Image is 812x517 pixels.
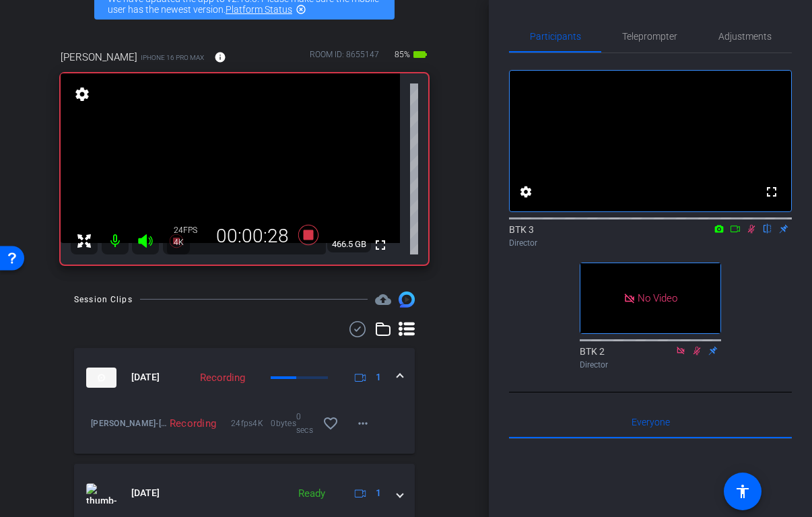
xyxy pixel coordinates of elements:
[759,222,776,234] mat-icon: flip
[399,291,415,308] img: Session clips
[509,237,792,249] div: Director
[296,410,314,437] span: 0 secs
[61,50,137,65] span: [PERSON_NAME]
[718,32,772,41] span: Adjustments
[622,32,677,41] span: Teleprompter
[252,417,271,430] span: 4K
[74,348,415,407] mat-expansion-panel-header: thumb-nail[DATE]Recording1
[580,345,721,371] div: BTK 2
[226,4,292,15] a: Platform Status
[580,359,721,371] div: Director
[372,237,388,253] mat-icon: fullscreen
[292,486,332,502] div: Ready
[764,184,780,200] mat-icon: fullscreen
[375,291,391,308] mat-icon: cloud_upload
[530,32,581,41] span: Participants
[141,53,204,63] span: iPhone 16 Pro Max
[74,293,133,306] div: Session Clips
[632,417,670,427] span: Everyone
[735,483,751,499] mat-icon: accessibility
[375,291,391,308] span: Destinations for your clips
[207,225,298,248] div: 00:00:28
[73,86,92,102] mat-icon: settings
[376,486,381,500] span: 1
[376,370,381,384] span: 1
[393,44,412,65] span: 85%
[638,292,677,304] span: No Video
[131,370,160,384] span: [DATE]
[193,370,252,386] div: Recording
[183,226,197,235] span: FPS
[91,417,168,430] span: [PERSON_NAME]-[PERSON_NAME]-tk2 - sc 1-2-2025-08-14-14-39-06-749-0
[74,407,415,454] div: thumb-nail[DATE]Recording1
[174,225,207,236] div: 24
[163,417,223,430] div: Recording
[86,483,116,504] img: thumb-nail
[214,51,226,63] mat-icon: info
[355,415,371,432] mat-icon: more_horiz
[231,417,252,430] span: 24fps
[131,486,160,500] span: [DATE]
[412,46,428,63] mat-icon: battery_std
[323,415,339,432] mat-icon: favorite_border
[271,417,296,430] span: 0bytes
[518,184,534,200] mat-icon: settings
[174,237,207,248] div: 4K
[509,223,792,249] div: BTK 3
[327,236,371,252] span: 466.5 GB
[310,48,379,68] div: ROOM ID: 8655147
[296,4,306,15] mat-icon: highlight_off
[86,368,116,388] img: thumb-nail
